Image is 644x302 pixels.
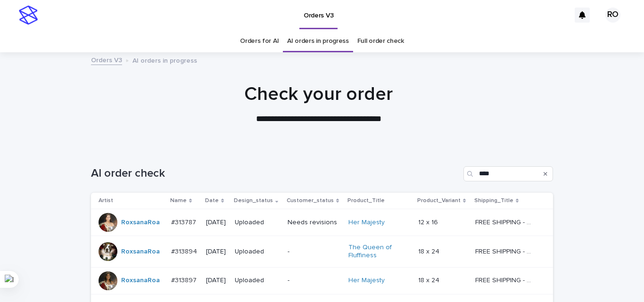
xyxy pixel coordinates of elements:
p: Needs revisions [288,219,341,227]
p: Customer_status [287,196,334,206]
p: AI orders in progress [132,55,197,65]
p: 12 x 16 [418,217,440,227]
h1: AI order check [91,167,460,180]
a: Orders V3 [91,54,122,65]
a: AI orders in progress [287,30,349,52]
input: Search [463,166,553,181]
p: FREE SHIPPING - preview in 1-2 business days, after your approval delivery will take 5-10 b.d. [475,217,536,227]
p: Product_Variant [417,196,461,206]
a: RoxsanaRoa [121,248,160,256]
p: - [288,277,341,285]
p: Uploaded [235,248,280,256]
p: #313894 [171,246,199,256]
a: Her Majesty [348,219,385,227]
p: [DATE] [206,248,227,256]
p: #313787 [171,217,198,227]
p: [DATE] [206,277,227,285]
p: Date [205,196,219,206]
tr: RoxsanaRoa #313787#313787 [DATE]UploadedNeeds revisionsHer Majesty 12 x 1612 x 16 FREE SHIPPING -... [91,209,553,236]
p: [DATE] [206,219,227,227]
a: Orders for AI [240,30,279,52]
p: Shipping_Title [474,196,513,206]
p: 18 x 24 [418,275,441,285]
p: Uploaded [235,219,280,227]
p: FREE SHIPPING - preview in 1-2 business days, after your approval delivery will take 5-10 b.d. [475,246,536,256]
a: Full order check [357,30,404,52]
img: stacker-logo-s-only.png [19,6,38,24]
p: Name [170,196,187,206]
p: Artist [99,196,113,206]
h1: Check your order [88,83,550,106]
p: 18 x 24 [418,246,441,256]
p: FREE SHIPPING - preview in 1-2 business days, after your approval delivery will take 5-10 b.d. [475,275,536,285]
p: Product_Title [347,196,385,206]
p: Uploaded [235,277,280,285]
p: #313897 [171,275,198,285]
p: Design_status [234,196,273,206]
tr: RoxsanaRoa #313897#313897 [DATE]Uploaded-Her Majesty 18 x 2418 x 24 FREE SHIPPING - preview in 1-... [91,267,553,294]
a: Her Majesty [348,277,385,285]
a: The Queen of Fluffiness [348,244,407,260]
p: - [288,248,341,256]
a: RoxsanaRoa [121,277,160,285]
tr: RoxsanaRoa #313894#313894 [DATE]Uploaded-The Queen of Fluffiness 18 x 2418 x 24 FREE SHIPPING - p... [91,236,553,268]
a: RoxsanaRoa [121,219,160,227]
div: RO [605,8,620,23]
